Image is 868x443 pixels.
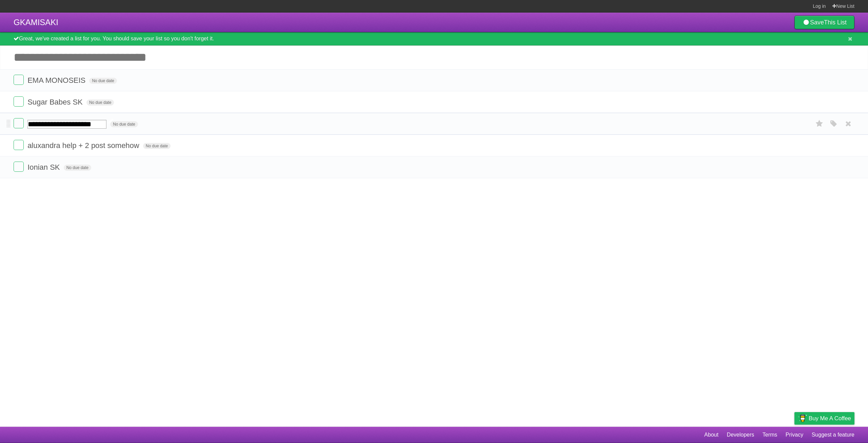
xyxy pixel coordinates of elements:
[786,428,803,441] a: Privacy
[824,19,847,26] b: This List
[64,165,91,171] span: No due date
[727,428,754,441] a: Developers
[14,96,24,107] label: Done
[14,18,58,27] span: GKAMISAKI
[14,75,24,85] label: Done
[110,121,138,127] span: No due date
[794,16,854,29] a: SaveThis List
[14,140,24,150] label: Done
[27,76,87,85] span: EMA MONOSEIS
[704,428,718,441] a: About
[86,99,114,106] span: No due date
[798,412,807,424] img: Buy me a coffee
[14,162,24,172] label: Done
[27,141,141,150] span: aluxandra help + 2 post somehow
[794,412,854,425] a: Buy me a coffee
[14,118,24,128] label: Done
[27,98,84,106] span: Sugar Babes SK
[812,428,854,441] a: Suggest a feature
[143,143,171,149] span: No due date
[813,118,826,129] label: Star task
[763,428,777,441] a: Terms
[89,78,117,84] span: No due date
[27,163,61,171] span: Ionian SK
[809,412,851,424] span: Buy me a coffee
